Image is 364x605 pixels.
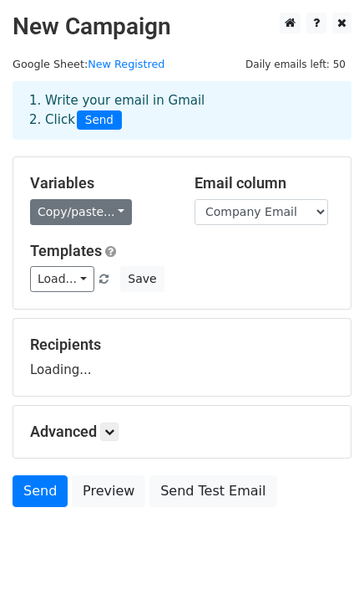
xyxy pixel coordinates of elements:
a: Templates [30,242,102,259]
h5: Email column [195,174,334,192]
a: New Registred [88,58,164,70]
div: 1. Write your email in Gmail 2. Click [17,91,347,130]
h2: New Campaign [13,13,351,41]
small: Google Sheet: [13,58,164,70]
span: Daily emails left: 50 [240,55,351,74]
a: Copy/paste... [30,199,132,225]
h5: Recipients [30,336,334,354]
span: Send [77,110,122,131]
h5: Variables [30,174,169,192]
iframe: Chat Widget [281,525,364,605]
a: Load... [30,266,94,292]
h5: Advanced [30,423,334,441]
a: Preview [72,475,145,507]
div: Loading... [30,336,334,379]
a: Send [13,475,68,507]
a: Send Test Email [149,475,276,507]
a: Daily emails left: 50 [240,58,351,70]
button: Save [120,266,164,292]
